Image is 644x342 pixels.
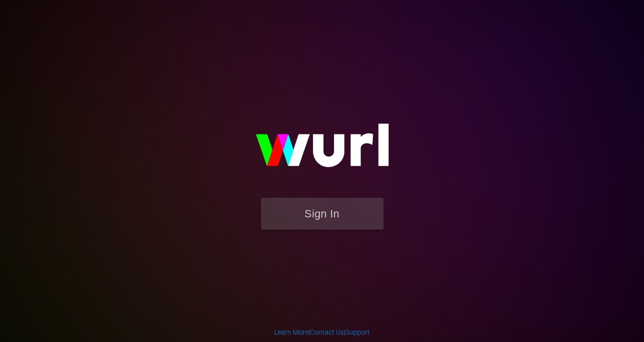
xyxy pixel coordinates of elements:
div: | | [274,327,370,337]
a: Support [345,328,370,336]
a: Contact Us [310,328,344,336]
a: Learn More [274,328,309,336]
button: Sign In [261,198,384,230]
img: wurl-logo-on-black-223613ac3d8ba8fe6dc639794a292ebdb59501304c7dfd60c99c58986ef67473.svg [224,103,420,198]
